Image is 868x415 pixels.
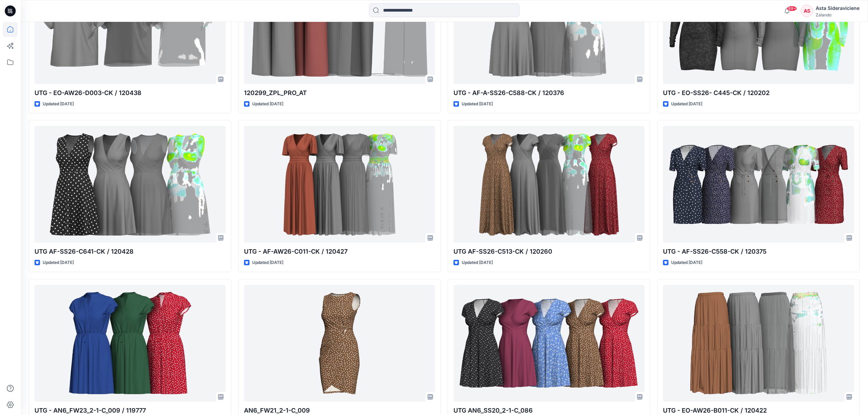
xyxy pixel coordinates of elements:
p: Updated [DATE] [252,259,283,266]
p: UTG - EO-SS26- C445-CK / 120202 [663,88,854,98]
a: UTG - AF-AW26-C011-CK / 120427 [244,126,435,243]
a: UTG AF-SS26-C641-CK / 120428 [35,126,226,243]
p: Updated [DATE] [671,101,702,108]
p: Updated [DATE] [43,101,74,108]
a: UTG - AN6_FW23_2-1-C_009 / 119777 [35,285,226,402]
p: UTG AF-SS26-C513-CK / 120260 [453,247,645,256]
div: Asta Sideraviciene [816,4,859,12]
p: Updated [DATE] [671,259,702,266]
p: Updated [DATE] [462,101,493,108]
a: UTG AF-SS26-C513-CK / 120260 [453,126,645,243]
p: UTG - EO-AW26-D003-CK / 120438 [35,88,226,98]
p: 120299_ZPL_PRO_AT [244,88,435,98]
p: UTG AF-SS26-C641-CK / 120428 [35,247,226,256]
span: 99+ [787,6,797,11]
p: UTG - AF-AW26-C011-CK / 120427 [244,247,435,256]
div: AS [801,5,813,17]
a: AN6_FW21_2-1-C_009 [244,285,435,402]
p: Updated [DATE] [252,101,283,108]
p: Updated [DATE] [462,259,493,266]
a: UTG - AF-SS26-C558-CK / 120375 [663,126,854,243]
a: UTG - EO-AW26-B011-CK / 120422 [663,285,854,402]
p: Updated [DATE] [43,259,74,266]
a: UTG AN6_SS20_2-1-C_086 [453,285,645,402]
p: UTG - AF-SS26-C558-CK / 120375 [663,247,854,256]
div: Zalando [816,12,859,17]
p: UTG - AF-A-SS26-C588-CK / 120376 [453,88,645,98]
